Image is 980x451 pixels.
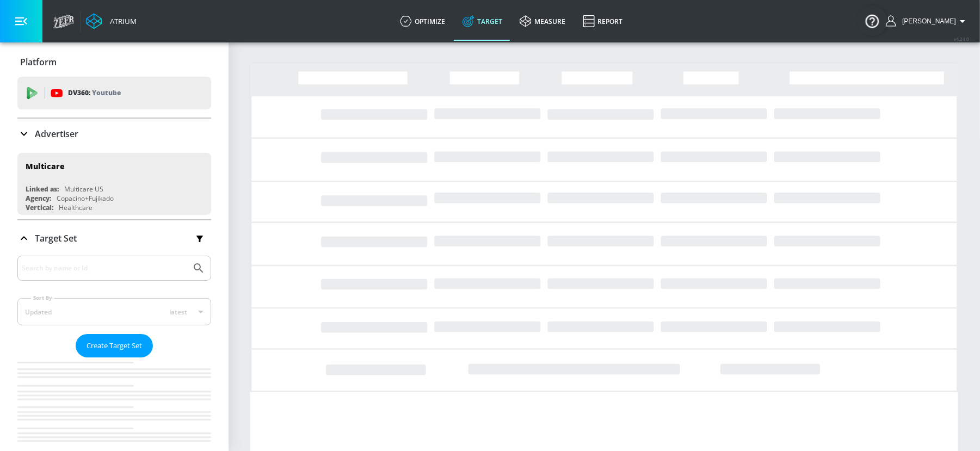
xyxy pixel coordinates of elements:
button: [PERSON_NAME] [886,15,969,28]
p: Youtube [92,87,121,98]
button: Open Resource Center [857,5,887,36]
div: Linked as: [26,184,59,194]
a: optimize [391,2,454,41]
div: Copacino+Fujikado [57,194,114,203]
p: Platform [20,56,57,68]
div: Atrium [106,16,137,26]
div: Platform [17,47,211,77]
button: Create Target Set [76,334,153,357]
p: Target Set [35,232,77,244]
div: Advertiser [17,119,211,149]
a: Atrium [86,13,137,29]
div: Healthcare [59,203,93,212]
div: Agency: [26,194,51,203]
input: Search by name or Id [22,261,187,275]
div: Updated [25,307,52,317]
label: Sort By [31,294,54,301]
p: Advertiser [35,128,78,140]
div: Vertical: [26,203,53,212]
div: DV360: Youtube [17,77,211,109]
span: login as: samantha.yip@zefr.com [898,17,956,25]
span: Create Target Set [87,339,142,352]
span: v 4.24.0 [954,36,969,42]
a: measure [511,2,574,41]
span: latest [169,307,187,317]
div: Target Set [17,220,211,256]
a: Report [574,2,631,41]
a: Target [454,2,511,41]
div: MulticareLinked as:Multicare USAgency:Copacino+FujikadoVertical:Healthcare [17,153,211,215]
p: DV360: [68,87,121,99]
div: Multicare US [64,184,103,194]
div: Multicare [26,161,65,171]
